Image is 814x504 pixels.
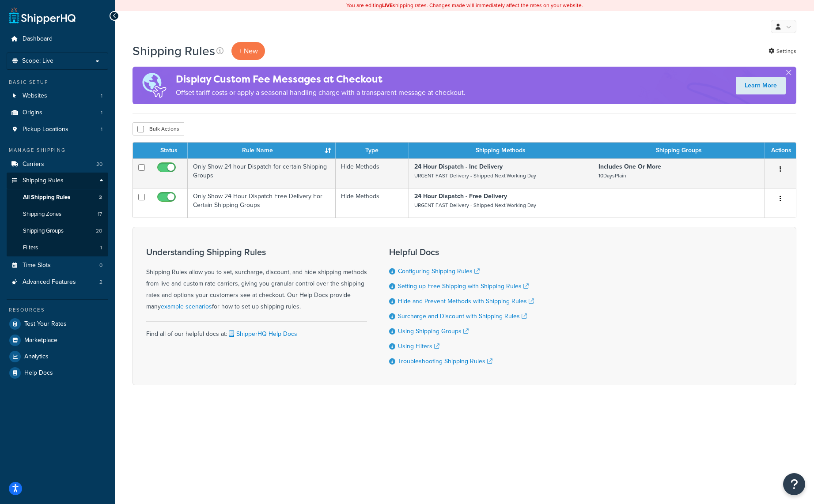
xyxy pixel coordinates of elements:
[414,201,536,209] small: URGENT FAST Delivery - Shipped Next Working Day
[23,161,44,168] span: Carriers
[414,192,507,201] strong: 24 Hour Dispatch - Free Delivery
[146,321,367,340] div: Find all of our helpful docs at:
[769,45,796,57] a: Settings
[398,282,529,291] a: Setting up Free Shipping with Shipping Rules
[9,7,76,24] a: ShipperHQ Home
[414,172,536,180] small: URGENT FAST Delivery - Shipped Next Working Day
[336,158,409,188] td: Hide Methods
[96,227,102,235] span: 20
[99,262,102,269] span: 0
[409,143,593,158] th: Shipping Methods
[7,79,108,86] div: Basic Setup
[7,156,108,173] li: Carriers
[22,57,53,65] span: Scope: Live
[382,1,393,9] b: LIVE
[7,121,108,138] li: Pickup Locations
[23,211,61,218] span: Shipping Zones
[7,316,108,332] a: Test Your Rates
[23,126,68,133] span: Pickup Locations
[96,161,102,168] span: 20
[7,240,108,256] li: Filters
[133,67,176,104] img: duties-banner-06bc72dcb5fe05cb3f9472aba00be2ae8eb53ab6f0d8bb03d382ba314ac3c341.png
[188,188,336,218] td: Only Show 24 Hour Dispatch Free Delivery For Certain Shipping Groups
[23,177,64,184] span: Shipping Rules
[7,365,108,381] a: Help Docs
[146,247,367,312] div: Shipping Rules allow you to set, surcharge, discount, and hide shipping methods from live and cus...
[7,306,108,314] div: Resources
[133,122,184,135] button: Bulk Actions
[7,173,108,189] a: Shipping Rules
[7,223,108,239] li: Shipping Groups
[24,337,57,344] span: Marketplace
[133,42,215,60] h1: Shipping Rules
[24,353,49,361] span: Analytics
[99,278,102,286] span: 2
[7,156,108,173] a: Carriers 20
[389,247,534,257] h3: Helpful Docs
[176,72,466,87] h4: Display Custom Fee Messages at Checkout
[188,158,336,188] td: Only Show 24 hour Dispatch for certain Shipping Groups
[7,105,108,121] li: Origins
[23,278,76,286] span: Advanced Features
[398,267,480,276] a: Configuring Shipping Rules
[765,143,796,158] th: Actions
[231,42,265,60] p: + New
[398,357,492,366] a: Troubleshooting Shipping Rules
[23,92,47,100] span: Websites
[7,88,108,104] li: Websites
[101,92,102,100] span: 1
[398,342,439,351] a: Using Filters
[161,302,212,311] a: example scenarios
[7,173,108,256] li: Shipping Rules
[7,332,108,348] a: Marketplace
[336,188,409,218] td: Hide Methods
[7,274,108,290] a: Advanced Features 2
[23,35,53,43] span: Dashboard
[7,105,108,121] a: Origins 1
[7,349,108,365] li: Analytics
[7,189,108,206] a: All Shipping Rules 2
[7,189,108,206] li: All Shipping Rules
[7,257,108,274] a: Time Slots 0
[7,31,108,47] a: Dashboard
[783,473,805,495] button: Open Resource Center
[398,327,469,336] a: Using Shipping Groups
[7,274,108,290] li: Advanced Features
[24,369,53,377] span: Help Docs
[598,172,626,180] small: 10DaysPlain
[24,320,67,328] span: Test Your Rates
[100,244,102,252] span: 1
[101,109,102,117] span: 1
[598,162,661,171] strong: Includes One Or More
[23,244,38,252] span: Filters
[336,143,409,158] th: Type
[227,329,297,339] a: ShipperHQ Help Docs
[7,147,108,154] div: Manage Shipping
[398,297,534,306] a: Hide and Prevent Methods with Shipping Rules
[7,121,108,138] a: Pickup Locations 1
[23,109,42,117] span: Origins
[7,206,108,222] li: Shipping Zones
[146,247,367,257] h3: Understanding Shipping Rules
[7,223,108,239] a: Shipping Groups 20
[101,126,102,133] span: 1
[176,87,466,99] p: Offset tariff costs or apply a seasonal handling charge with a transparent message at checkout.
[188,143,336,158] th: Rule Name : activate to sort column ascending
[7,240,108,256] a: Filters 1
[23,194,70,201] span: All Shipping Rules
[23,262,51,269] span: Time Slots
[398,312,527,321] a: Surcharge and Discount with Shipping Rules
[98,211,102,218] span: 17
[150,143,188,158] th: Status
[23,227,64,235] span: Shipping Groups
[414,162,503,171] strong: 24 Hour Dispatch - Inc Delivery
[736,77,786,94] a: Learn More
[593,143,765,158] th: Shipping Groups
[7,257,108,274] li: Time Slots
[7,88,108,104] a: Websites 1
[7,206,108,222] a: Shipping Zones 17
